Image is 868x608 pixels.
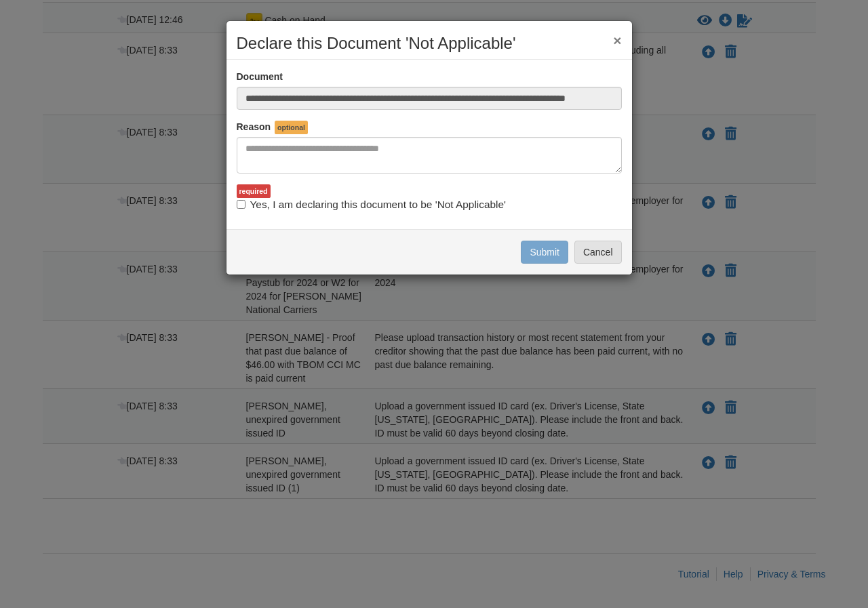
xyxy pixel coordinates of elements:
button: × [613,33,621,47]
button: Cancel [574,241,622,264]
input: Yes, I am declaring this document to be 'Not Applicable' [237,200,245,209]
textarea: Reasons Why [237,137,622,174]
label: Document [237,70,283,83]
button: Submit [521,241,568,264]
span: optional [275,121,308,134]
input: Doc Name [237,87,622,110]
h2: Declare this Document 'Not Applicable' [237,35,622,52]
label: Yes, I am declaring this document to be 'Not Applicable' [237,197,506,212]
div: required [237,184,271,198]
label: Reason [237,120,271,134]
